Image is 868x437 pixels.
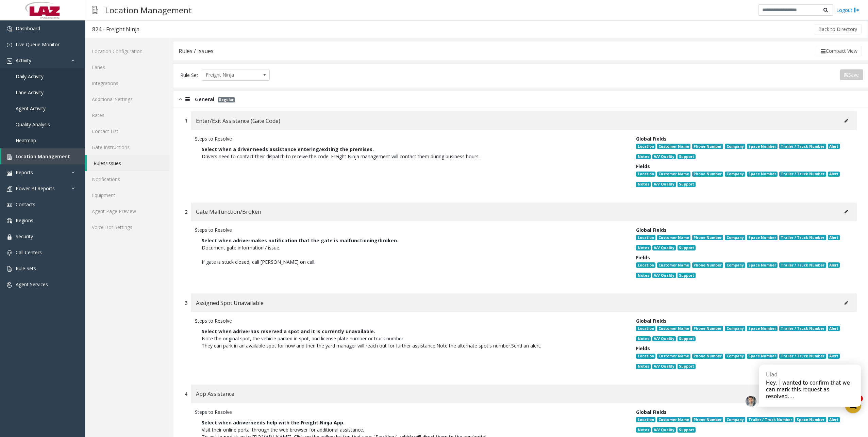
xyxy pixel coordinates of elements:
[250,237,398,244] b: makes notification that the gate is malfunctioning/broken.
[85,171,170,187] a: Notifications
[725,235,745,240] span: Company
[636,245,650,250] span: Notes
[85,187,170,203] a: Equipment
[7,202,12,208] img: 'icon'
[250,419,345,426] b: needs help with the Freight Ninja App.
[795,417,826,422] span: Space Number
[202,69,256,80] span: Freight Ninja
[779,235,826,240] span: Trailer / Truck Number
[678,336,696,342] span: Support
[16,57,31,64] span: Activity
[725,417,745,422] span: Company
[636,318,667,324] span: Global Fields
[85,59,170,75] a: Lanes
[196,389,234,398] span: App Assistance
[85,203,170,219] a: Agent Page Preview
[202,335,619,342] p: Note the original spot, the vehicle parked in spot, and license plate number or truck number.
[657,326,690,331] span: Customer Name
[747,262,778,268] span: Space Number
[185,299,187,306] div: 3
[725,172,745,177] span: Company
[236,237,250,244] span: driver
[747,172,778,177] span: Space Number
[250,328,375,335] b: has reserved a spot and it is currently unavailable.
[779,262,826,268] span: Trailer / Truck Number
[636,163,650,169] span: Fields
[657,417,690,422] span: Customer Name
[657,235,690,240] span: Customer Name
[436,342,511,349] span: Note the alternate spot's number.
[657,144,690,149] span: Customer Name
[85,219,170,235] a: Voice Bot Settings
[215,153,480,160] span: s need to contact their dispatch to receive the code. Freight Ninja management will contact them ...
[87,155,170,171] a: Rules/Issues
[196,207,261,216] span: Gate Malfunction/Broken
[652,182,676,187] span: A/V Quality
[7,234,12,240] img: 'icon'
[636,326,655,331] span: Location
[196,116,280,125] span: Enter/Exit Assistance (Gate Code)
[652,364,676,369] span: A/V Quality
[692,326,723,331] span: Phone Number
[7,186,12,192] img: 'icon'
[16,265,36,272] span: Rule Sets
[657,172,690,177] span: Customer Name
[179,95,182,103] img: opened
[746,396,756,407] img: veEfyhYEeYjFMfSYv6gK5etHJOiX59BsolBhEr1sLJsJwMkL2CxuT8ccozkRpy6LBRVCX9nXU66.png
[202,146,374,152] b: Select when a driver needs assistance entering/exiting the premises.
[652,427,676,433] span: A/V Quality
[636,345,650,352] span: Fields
[202,426,619,433] p: Visit their online portal through the web browser for additional assistance.
[692,144,723,149] span: Phone Number
[678,364,696,369] span: Support
[725,354,745,359] span: Company
[725,262,745,268] span: Company
[202,244,280,251] span: Document gate information / issue.
[636,273,650,278] span: Notes
[185,208,187,215] div: 2
[836,6,859,14] a: Logout
[657,354,690,359] span: Customer Name
[16,137,36,144] span: Heatmap
[16,105,46,112] span: Agent Activity
[840,69,863,80] button: Save
[779,172,826,177] span: Trailer / Truck Number
[7,26,12,32] img: 'icon'
[16,25,40,32] span: Dashboard
[692,417,723,422] span: Phone Number
[85,43,170,59] a: Location Configuration
[678,182,696,187] span: Support
[16,281,48,288] span: Agent Services
[202,419,236,426] b: Select when a
[16,233,33,240] span: Security
[678,154,696,160] span: Support
[636,427,650,433] span: Notes
[678,245,696,250] span: Support
[16,73,44,80] span: Daily Activity
[816,46,862,56] button: Compact View
[195,317,626,324] div: Steps to Resolve
[657,262,690,268] span: Customer Name
[779,326,826,331] span: Trailer / Truck Number
[7,266,12,272] img: 'icon'
[511,342,541,349] span: Send an alert.
[828,326,840,331] span: Alert
[180,69,198,81] div: Rule Set
[92,2,98,18] img: pageIcon
[16,89,44,96] span: Lane Activity
[85,91,170,107] a: Additional Settings
[747,144,778,149] span: Space Number
[85,123,170,139] a: Contact List
[636,227,667,233] span: Global Fields
[652,154,676,160] span: A/V Quality
[779,144,826,149] span: Trailer / Truck Number
[236,328,250,335] span: driver
[747,235,778,240] span: Space Number
[7,218,12,224] img: 'icon'
[16,249,42,256] span: Call Centers
[195,135,626,142] div: Steps to Resolve
[85,107,170,123] a: Rates
[828,235,840,240] span: Alert
[692,172,723,177] span: Phone Number
[636,409,667,415] span: Global Fields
